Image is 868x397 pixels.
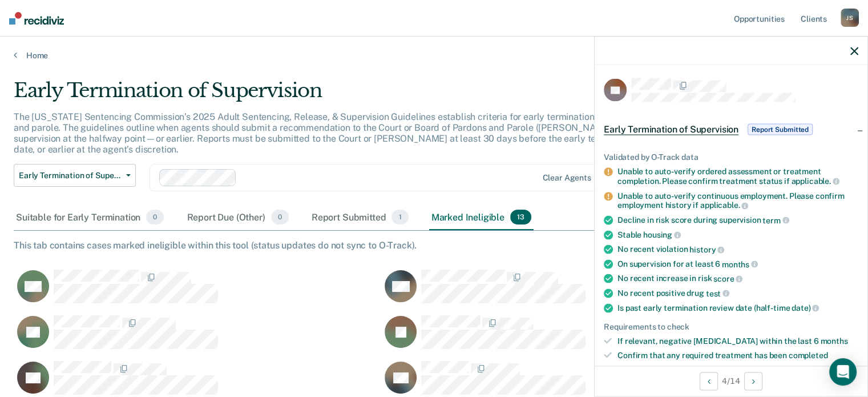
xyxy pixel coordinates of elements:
[706,288,729,298] span: test
[617,244,858,255] div: No recent violation
[595,366,867,396] div: 4 / 14
[381,315,749,360] div: CaseloadOpportunityCell-183220
[429,205,534,230] div: Marked Ineligible
[617,350,858,360] div: Confirm that any required treatment has been
[829,358,857,386] div: Open Intercom Messenger
[381,269,749,315] div: CaseloadOpportunityCell-265134
[14,205,166,230] div: Suitable for Early Termination
[14,50,854,61] a: Home
[14,315,381,360] div: CaseloadOpportunityCell-256882
[617,191,858,210] div: Unable to auto-verify continuous employment. Please confirm employment history if applicable.
[595,111,867,148] div: Early Termination of SupervisionReport Submitted
[617,230,858,240] div: Stable
[184,205,290,230] div: Report Due (Other)
[713,274,742,283] span: score
[617,215,858,225] div: Decline in risk score during supervision
[617,336,858,346] div: If relevant, negative [MEDICAL_DATA] within the last 6
[604,124,738,135] span: Early Termination of Supervision
[643,230,681,239] span: housing
[14,79,665,111] div: Early Termination of Supervision
[744,372,762,390] button: Next Opportunity
[9,12,64,25] img: Recidiviz
[14,269,381,315] div: CaseloadOpportunityCell-267210
[820,336,847,345] span: months
[762,215,789,224] span: term
[617,259,858,269] div: On supervision for at least 6
[146,210,164,224] span: 0
[604,153,858,162] div: Validated by O-Track data
[748,124,813,135] span: Report Submitted
[789,350,828,359] span: completed
[689,244,724,254] span: history
[841,9,859,27] div: J S
[617,303,858,313] div: Is past early termination review date (half-time
[542,173,591,183] div: Clear agents
[271,210,289,224] span: 0
[617,167,858,186] div: Unable to auto-verify ordered assessment or treatment completion. Please confirm treatment status...
[604,322,858,332] div: Requirements to check
[19,171,122,181] span: Early Termination of Supervision
[14,111,664,155] p: The [US_STATE] Sentencing Commission’s 2025 Adult Sentencing, Release, & Supervision Guidelines e...
[391,210,408,224] span: 1
[309,205,411,230] div: Report Submitted
[617,274,858,284] div: No recent increase in risk
[700,372,718,390] button: Previous Opportunity
[617,288,858,298] div: No recent positive drug
[510,210,531,224] span: 13
[792,303,819,312] span: date)
[14,240,854,251] div: This tab contains cases marked ineligible within this tool (status updates do not sync to O-Track).
[722,259,758,268] span: months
